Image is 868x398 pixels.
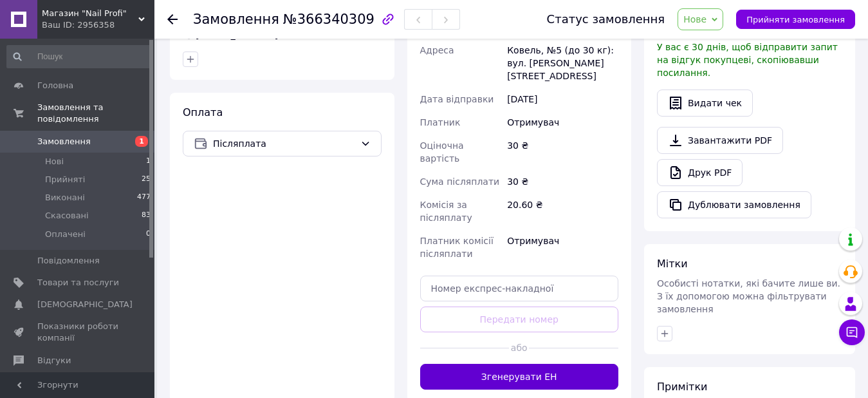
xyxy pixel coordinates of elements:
[504,193,621,229] div: 20.60 ₴
[42,8,138,19] span: Магазин "Nail Profi"
[420,94,494,104] span: Дата відправки
[45,210,89,222] span: Скасовані
[839,319,865,345] button: Чат з покупцем
[42,19,154,31] div: Ваш ID: 2956358
[547,13,665,26] div: Статус замовлення
[420,140,464,164] span: Оціночна вартість
[657,90,753,117] button: Видати чек
[420,45,454,55] span: Адреса
[37,102,154,125] span: Замовлення та повідомлення
[45,174,85,185] span: Прийняті
[37,321,119,344] span: Показники роботи компанії
[183,106,223,118] span: Оплата
[142,210,151,222] span: 83
[683,14,706,24] span: Нове
[6,45,152,68] input: Пошук
[45,192,85,204] span: Виконані
[37,355,71,366] span: Відгуки
[746,15,845,24] span: Прийняти замовлення
[736,10,855,29] button: Прийняти замовлення
[504,134,621,170] div: 30 ₴
[283,12,374,27] span: №366340309
[657,381,707,393] span: Примітки
[146,156,151,167] span: 1
[420,276,619,301] input: Номер експрес-накладної
[37,277,119,289] span: Товари та послуги
[135,136,148,147] span: 1
[657,191,811,218] button: Дублювати замовлення
[657,127,783,154] a: Завантажити PDF
[37,136,91,147] span: Замовлення
[37,80,73,91] span: Головна
[137,192,151,204] span: 477
[193,12,279,27] span: Замовлення
[657,278,840,314] span: Особисті нотатки, які бачите лише ви. З їх допомогою можна фільтрувати замовлення
[37,299,133,310] span: [DEMOGRAPHIC_DATA]
[213,137,355,151] span: Післяплата
[504,88,621,111] div: [DATE]
[420,236,494,259] span: Платник комісії післяплати
[420,176,500,187] span: Сума післяплати
[146,229,151,240] span: 0
[420,117,461,128] span: Платник
[142,174,151,185] span: 25
[420,364,619,390] button: Згенерувати ЕН
[657,258,688,270] span: Мітки
[37,255,100,267] span: Повідомлення
[657,159,743,186] a: Друк PDF
[509,341,529,354] span: або
[504,111,621,134] div: Отримувач
[504,170,621,193] div: 30 ₴
[504,229,621,265] div: Отримувач
[45,156,64,167] span: Нові
[657,42,838,78] span: У вас є 30 днів, щоб відправити запит на відгук покупцеві, скопіювавши посилання.
[504,39,621,88] div: Ковель, №5 (до 30 кг): вул. [PERSON_NAME][STREET_ADDRESS]
[167,13,178,26] div: Повернутися назад
[420,200,472,223] span: Комісія за післяплату
[45,229,86,240] span: Оплачені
